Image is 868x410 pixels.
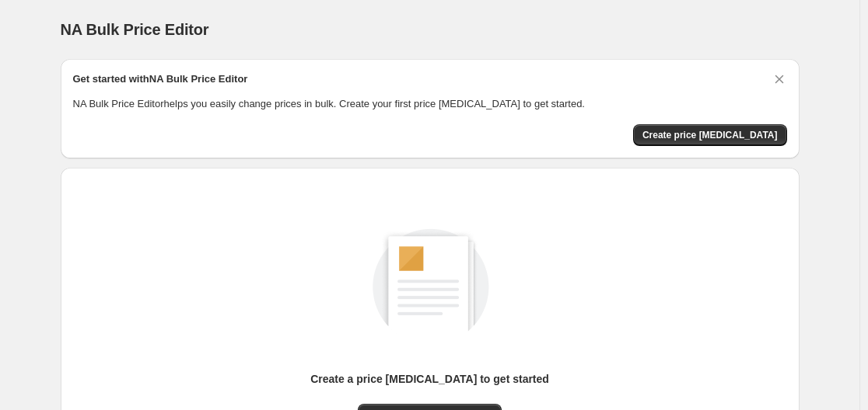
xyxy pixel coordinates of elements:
h2: Get started with NA Bulk Price Editor [73,71,248,87]
p: NA Bulk Price Editor helps you easily change prices in bulk. Create your first price [MEDICAL_DAT... [73,96,787,112]
span: NA Bulk Price Editor [61,21,209,38]
button: Dismiss card [772,71,787,87]
span: Create price [MEDICAL_DATA] [642,129,778,141]
button: Create price change job [633,124,787,146]
p: Create a price [MEDICAL_DATA] to get started [310,371,549,387]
